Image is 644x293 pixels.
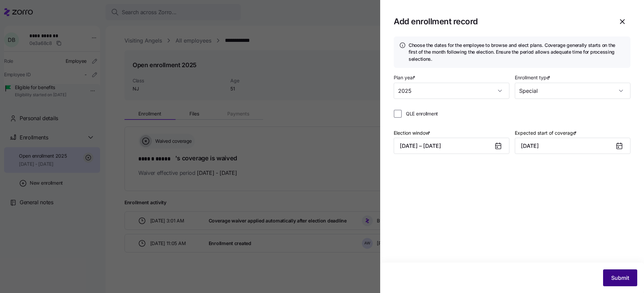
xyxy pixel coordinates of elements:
input: Enrollment type [515,83,630,99]
button: Submit [603,269,637,286]
label: Expected start of coverage [515,129,578,137]
input: MM/DD/YYYY [515,138,630,154]
label: Enrollment type [515,74,552,81]
h4: Choose the dates for the employee to browse and elect plans. Coverage generally starts on the fir... [409,42,625,62]
span: QLE enrollment [406,110,438,117]
h1: Add enrollment record [394,16,609,27]
label: Election window [394,129,432,137]
button: [DATE] – [DATE] [394,138,509,154]
span: Submit [611,274,629,282]
label: Plan year [394,74,417,81]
